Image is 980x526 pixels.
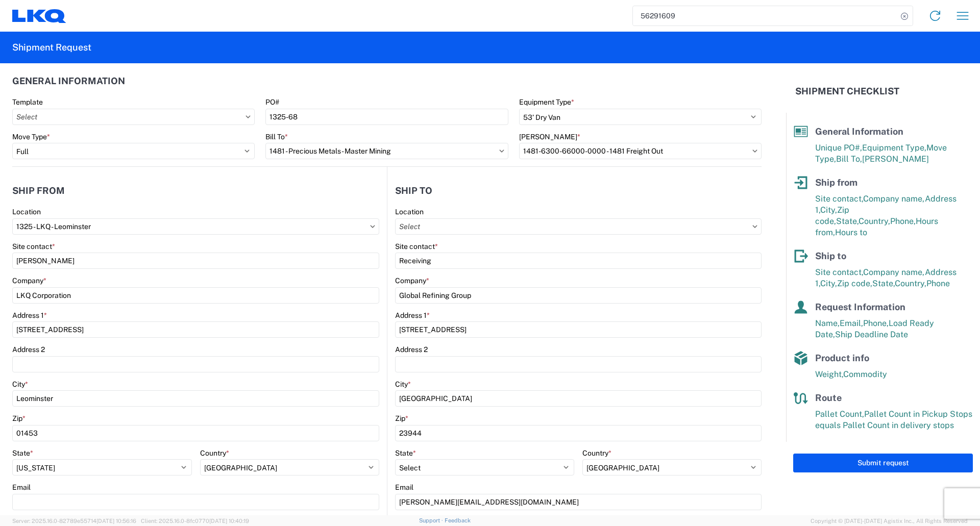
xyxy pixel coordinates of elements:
[12,76,125,86] h2: General Information
[200,448,229,458] label: Country
[815,194,863,204] span: Site contact,
[519,97,574,107] label: Equipment Type
[209,518,249,524] span: [DATE] 10:40:19
[141,518,249,524] span: Client: 2025.16.0-8fc0770
[815,177,857,188] span: Ship from
[836,154,862,164] span: Bill To,
[395,380,411,389] label: City
[395,207,424,216] label: Location
[837,279,872,288] span: Zip code,
[895,279,926,288] span: Country,
[815,267,863,277] span: Site contact,
[12,207,41,216] label: Location
[445,517,471,523] a: Feedback
[815,318,840,328] span: Name,
[12,380,28,389] label: City
[863,267,925,277] span: Company name,
[795,85,899,97] h2: Shipment Checklist
[872,279,895,288] span: State,
[820,205,837,215] span: City,
[395,414,408,423] label: Zip
[395,242,438,251] label: Site contact
[395,186,432,196] h2: Ship to
[519,143,762,159] input: Select
[419,517,445,523] a: Support
[815,353,869,363] span: Product info
[12,97,43,107] label: Template
[815,302,905,312] span: Request Information
[815,126,903,137] span: General Information
[12,186,65,196] h2: Ship from
[815,143,862,153] span: Unique PO#,
[843,369,887,379] span: Commodity
[835,228,867,237] span: Hours to
[265,132,288,141] label: Bill To
[12,483,31,492] label: Email
[12,345,45,354] label: Address 2
[12,276,46,285] label: Company
[863,194,925,204] span: Company name,
[815,409,972,430] span: Pallet Count in Pickup Stops equals Pallet Count in delivery stops
[835,330,908,339] span: Ship Deadline Date
[12,518,136,524] span: Server: 2025.16.0-82789e55714
[815,392,842,403] span: Route
[12,41,91,54] h2: Shipment Request
[395,218,762,235] input: Select
[863,318,889,328] span: Phone,
[395,483,413,492] label: Email
[395,448,416,458] label: State
[12,414,26,423] label: Zip
[12,132,50,141] label: Move Type
[836,216,859,226] span: State,
[793,454,973,472] button: Submit request
[859,216,890,226] span: Country,
[395,276,429,285] label: Company
[815,409,864,419] span: Pallet Count,
[12,218,379,235] input: Select
[820,279,837,288] span: City,
[582,448,611,458] label: Country
[811,516,968,525] span: Copyright © [DATE]-[DATE] Agistix Inc., All Rights Reserved
[12,242,55,251] label: Site contact
[815,369,843,379] span: Weight,
[862,154,929,164] span: [PERSON_NAME]
[12,448,33,458] label: State
[12,311,47,320] label: Address 1
[96,518,136,524] span: [DATE] 10:56:16
[12,109,255,125] input: Select
[395,345,428,354] label: Address 2
[265,143,508,159] input: Select
[862,143,926,153] span: Equipment Type,
[815,251,846,261] span: Ship to
[890,216,916,226] span: Phone,
[519,132,580,141] label: [PERSON_NAME]
[840,318,863,328] span: Email,
[926,279,950,288] span: Phone
[265,97,279,107] label: PO#
[395,311,430,320] label: Address 1
[633,6,897,26] input: Shipment, tracking or reference number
